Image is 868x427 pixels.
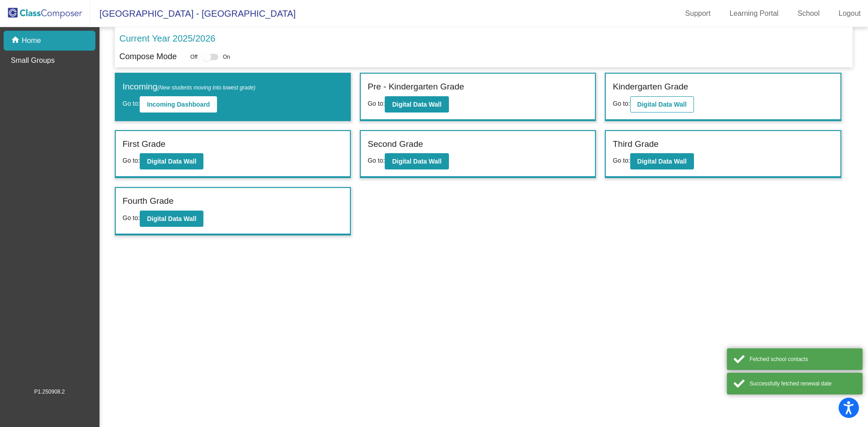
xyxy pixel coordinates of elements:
a: Logout [831,6,868,21]
label: First Grade [123,138,165,151]
button: Digital Data Wall [630,153,694,169]
label: Third Grade [613,138,658,151]
span: Go to: [123,100,140,107]
button: Digital Data Wall [630,96,694,113]
span: Go to: [368,100,385,107]
p: Small Groups [11,55,55,66]
label: Fourth Grade [123,195,174,208]
button: Digital Data Wall [140,211,203,227]
mat-icon: home [11,35,22,46]
p: Current Year 2025/2026 [119,32,215,45]
a: Support [678,6,718,21]
b: Digital Data Wall [147,215,196,222]
b: Digital Data Wall [637,101,687,108]
span: On [223,53,230,61]
span: (New students moving into lowest grade) [157,84,255,91]
span: Off [190,53,198,61]
label: Pre - Kindergarten Grade [368,80,464,94]
b: Digital Data Wall [392,158,441,165]
span: Go to: [123,157,140,164]
b: Incoming Dashboard [147,101,210,108]
span: Go to: [613,157,630,164]
span: Go to: [613,100,630,107]
a: Learning Portal [722,6,786,21]
div: Fetched school contacts [750,355,856,363]
span: Go to: [123,214,140,221]
span: [GEOGRAPHIC_DATA] - [GEOGRAPHIC_DATA] [90,6,296,21]
p: Compose Mode [119,51,177,63]
p: Home [22,35,41,46]
button: Incoming Dashboard [140,96,217,113]
button: Digital Data Wall [385,153,448,169]
label: Incoming [123,80,255,94]
span: Go to: [368,157,385,164]
label: Kindergarten Grade [613,80,688,94]
b: Digital Data Wall [637,158,687,165]
b: Digital Data Wall [392,101,441,108]
div: Successfully fetched renewal date [750,380,856,388]
b: Digital Data Wall [147,158,196,165]
button: Digital Data Wall [140,153,203,169]
a: School [790,6,827,21]
button: Digital Data Wall [385,96,448,113]
label: Second Grade [368,138,423,151]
